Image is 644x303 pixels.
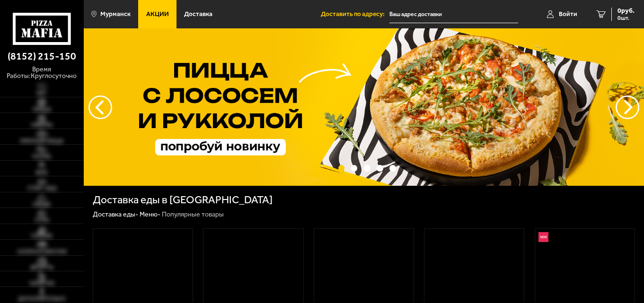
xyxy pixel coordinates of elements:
button: точки переключения [377,165,383,172]
span: Войти [559,11,577,17]
input: Ваш адрес доставки [389,6,518,23]
span: 0 шт. [618,15,635,21]
button: предыдущий [616,95,639,119]
button: точки переключения [351,165,358,172]
span: Доставить по адресу: [321,11,389,17]
h1: Доставка еды в [GEOGRAPHIC_DATA] [93,195,273,206]
a: Меню- [140,210,160,218]
button: точки переключения [364,165,371,172]
button: точки переключения [338,165,345,172]
button: точки переключения [389,165,396,172]
img: Новинка [538,232,548,242]
span: 0 руб. [618,8,635,14]
button: следующий [88,95,112,119]
span: Мурманск [100,11,131,17]
span: Доставка [184,11,212,17]
span: Акции [146,11,169,17]
a: Доставка еды- [93,210,138,218]
div: Популярные товары [162,210,224,219]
